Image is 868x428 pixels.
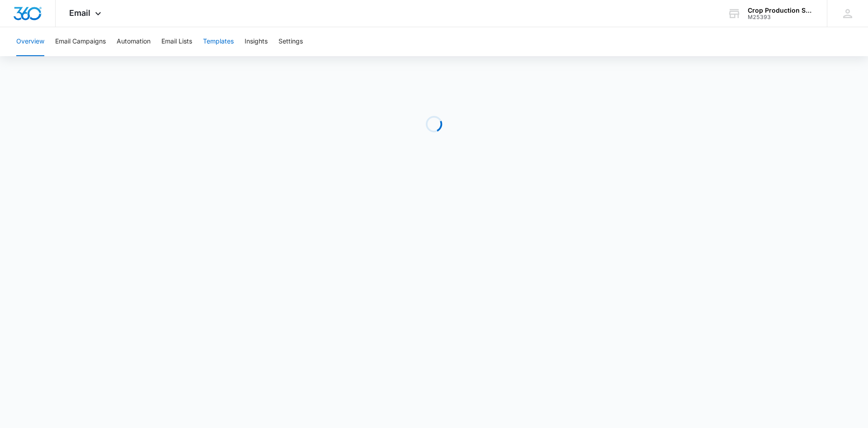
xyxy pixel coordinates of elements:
[117,27,151,56] button: Automation
[16,27,44,56] button: Overview
[55,27,106,56] button: Email Campaigns
[748,7,814,14] div: account name
[161,27,192,56] button: Email Lists
[69,8,90,18] span: Email
[748,14,814,20] div: account id
[245,27,268,56] button: Insights
[203,27,234,56] button: Templates
[278,27,303,56] button: Settings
